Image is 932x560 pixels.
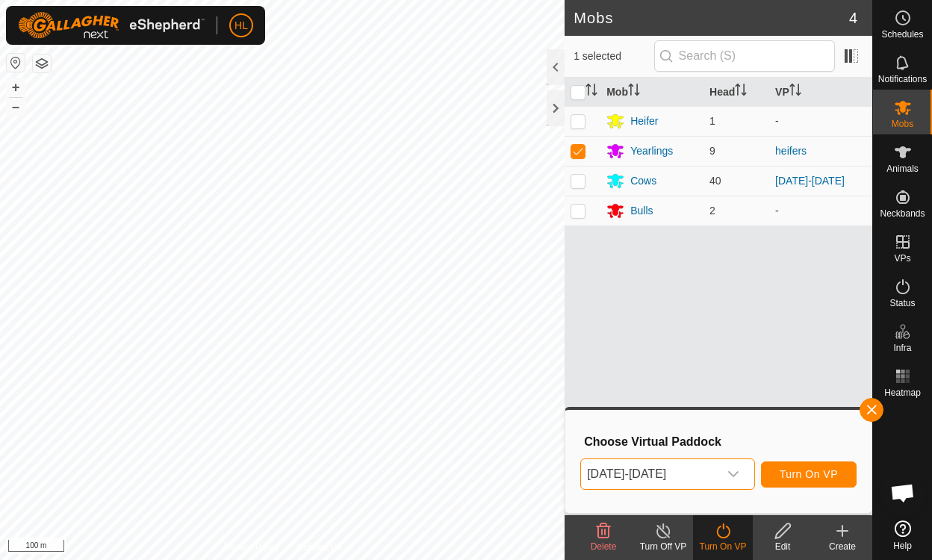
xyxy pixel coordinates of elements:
span: 1 selected [574,49,653,64]
span: Infra [893,343,911,352]
img: Gallagher Logo [18,12,205,39]
a: Help [873,514,932,556]
div: Turn On VP [693,540,753,553]
button: Turn On VP [761,461,857,488]
span: 2 [709,205,715,217]
p-sorticon: Activate to sort [585,86,597,98]
div: Turn Off VP [633,540,693,553]
button: + [7,78,25,96]
span: Mobs [892,119,913,128]
h2: Mobs [574,9,849,27]
th: Mob [600,78,703,107]
span: Turn On VP [780,468,838,480]
span: Status [889,299,915,308]
span: 9 [709,145,715,157]
span: Help [893,541,912,550]
span: Delete [591,541,617,552]
a: heifers [775,145,807,157]
button: Reset Map [7,54,25,72]
span: 40 [709,175,721,187]
span: HL [234,18,248,34]
span: Neckbands [880,209,925,218]
div: Edit [753,540,813,553]
span: Animals [886,164,919,173]
div: Create [813,540,872,553]
div: Cows [630,173,656,189]
div: Heifer [630,113,658,129]
div: dropdown trigger [718,459,748,489]
td: - [769,196,872,225]
a: [DATE]-[DATE] [775,175,845,187]
h3: Choose Virtual Paddock [584,435,857,449]
th: Head [703,78,769,107]
div: Bulls [630,203,653,219]
span: VPs [894,254,910,263]
a: Privacy Policy [223,541,279,554]
input: Search (S) [654,40,835,72]
button: Map Layers [33,55,51,72]
p-sorticon: Activate to sort [789,86,801,98]
span: 1 [709,115,715,127]
span: 4 [849,7,857,29]
span: Schedules [881,30,923,39]
p-sorticon: Activate to sort [628,86,640,98]
span: Sep6-7 [581,459,718,489]
p-sorticon: Activate to sort [735,86,747,98]
span: Notifications [878,75,927,84]
th: VP [769,78,872,107]
div: Yearlings [630,143,673,159]
span: Heatmap [884,388,921,397]
td: - [769,106,872,136]
div: Open chat [880,470,925,515]
a: Contact Us [297,541,341,554]
button: – [7,98,25,116]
